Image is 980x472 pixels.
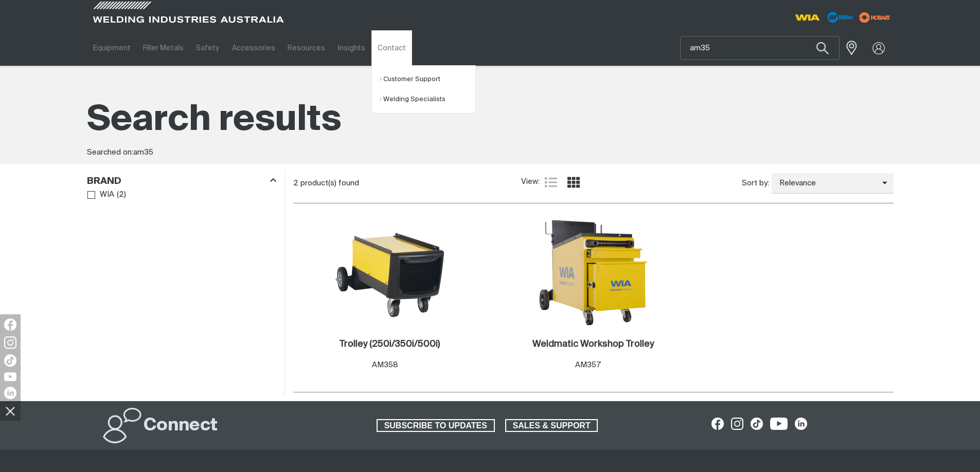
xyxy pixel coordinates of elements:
[293,170,894,196] section: Product list controls
[380,69,475,89] a: Customer Support
[377,419,495,432] a: SUBSCRIBE TO UPDATES
[87,30,137,66] a: Equipment
[575,361,601,369] span: AM357
[521,176,540,188] span: View:
[856,10,894,25] img: miller
[538,217,648,327] img: Weldmatic Workshop Trolley
[293,178,521,188] div: 2
[532,338,654,350] a: Weldmatic Workshop Trolley
[805,36,840,60] button: Search products
[742,178,769,190] span: Sort by:
[87,188,276,202] ul: Brand
[87,98,894,143] h1: Search results
[117,189,126,201] span: ( 2 )
[100,189,114,201] span: WIA
[4,354,16,367] img: TikTok
[681,36,839,60] input: Product name or item number...
[300,179,359,187] span: product(s) found
[331,30,371,66] a: Insights
[87,30,692,66] nav: Main
[340,338,440,350] a: Trolley (250i/350i/500i)
[506,419,597,432] span: SALES & SUPPORT
[372,361,398,369] span: AM358
[371,30,412,66] a: Contact
[335,217,445,327] img: Trolley (250i/350i/500i)
[378,419,494,432] span: SUBSCRIBE TO UPDATES
[87,170,276,202] aside: Filters
[87,188,115,202] a: WIA
[87,176,121,187] h3: Brand
[4,372,16,381] img: YouTube
[133,148,153,156] span: am35
[545,176,557,188] a: List view
[4,387,16,399] img: LinkedIn
[380,89,475,109] a: Welding Specialists
[190,30,225,66] a: Safety
[87,147,894,159] div: Searched on:
[87,174,276,188] div: Brand
[772,178,882,190] span: Relevance
[226,30,281,66] a: Accessories
[4,336,16,349] img: Instagram
[532,339,654,349] h2: Weldmatic Workshop Trolley
[137,30,190,66] a: Filler Metals
[371,65,476,114] ul: Contact Submenu
[505,419,598,432] a: SALES & SUPPORT
[281,30,331,66] a: Resources
[4,318,16,331] img: Facebook
[340,339,440,349] h2: Trolley (250i/350i/500i)
[2,402,19,420] img: hide socials
[144,414,218,437] h2: Connect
